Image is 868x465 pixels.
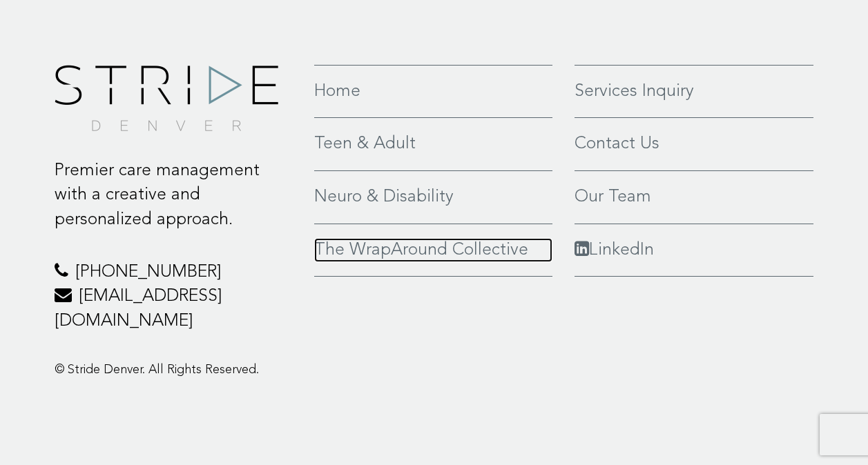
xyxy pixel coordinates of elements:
[575,238,814,263] a: LinkedIn
[314,238,552,263] a: The WrapAround Collective
[314,79,552,104] a: Home
[575,132,814,157] a: Contact Us
[575,185,814,210] a: Our Team
[55,260,294,334] p: [PHONE_NUMBER] [EMAIL_ADDRESS][DOMAIN_NAME]
[314,132,552,157] a: Teen & Adult
[575,79,814,104] a: Services Inquiry
[55,364,259,376] span: © Stride Denver. All Rights Reserved.
[55,65,278,131] img: footer-logo.png
[55,159,294,232] p: Premier care management with a creative and personalized approach.
[314,185,552,210] a: Neuro & Disability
